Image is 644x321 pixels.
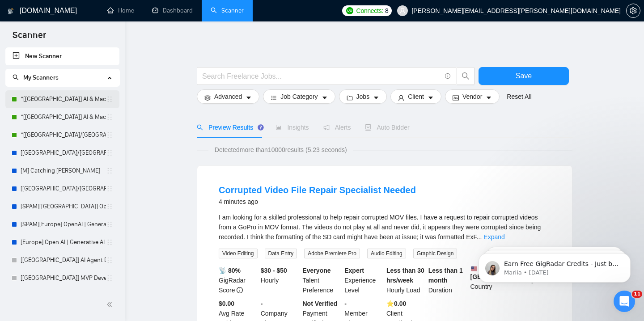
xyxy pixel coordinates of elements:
span: caret-down [246,94,252,101]
a: Expand [483,233,504,241]
a: New Scanner [13,47,112,65]
span: Detected more than 10000 results (5.23 seconds) [208,145,353,155]
span: double-left [106,300,115,309]
li: [USA] Back-end Development [5,287,119,305]
span: Preview Results [197,124,261,131]
span: Vendor [462,92,482,101]
div: Talent Preference [301,266,343,295]
a: searchScanner [211,7,244,14]
li: [USA/Europe] SV/Web Development [5,180,119,198]
span: caret-down [486,94,492,101]
li: [USA] MVP Development [5,269,119,287]
div: Experience Level [343,266,385,295]
b: Everyone [303,267,331,274]
span: caret-down [373,94,379,101]
span: holder [106,239,113,246]
span: holder [106,221,113,228]
span: setting [204,94,211,101]
span: search [13,74,19,80]
span: holder [106,167,113,174]
a: [[GEOGRAPHIC_DATA]] AI Agent Development [21,251,106,269]
span: search [457,72,474,80]
button: Save [479,67,569,85]
span: My Scanners [13,74,59,81]
span: Auto Bidder [365,124,409,131]
button: folderJobscaret-down [339,89,387,104]
span: bars [271,94,277,101]
a: setting [626,7,640,14]
a: *[[GEOGRAPHIC_DATA]/[GEOGRAPHIC_DATA]] AI Agent Development [21,126,106,144]
li: [USA/Europe] OpenAI | Generative AI Integration [5,144,119,162]
iframe: Intercom notifications message [465,234,644,297]
a: [Europe] Open AI | Generative AI Integration [21,233,106,251]
span: Video Editing [219,249,258,258]
li: [SPAM][USA] OpenAI | Generative AI ML [5,198,119,215]
a: homeHome [107,7,134,14]
button: search [457,67,475,85]
span: Jobs [356,92,370,101]
span: ... [477,233,482,241]
span: holder [106,203,113,210]
span: Job Category [280,92,318,101]
span: user [398,94,404,101]
span: idcard [453,94,459,101]
span: Scanner [5,29,53,47]
div: Hourly [259,266,301,295]
span: Save [516,70,532,81]
b: - [261,300,263,307]
span: notification [323,124,330,131]
span: caret-down [322,94,328,101]
span: Adobe Premiere Pro [304,249,360,258]
div: I am looking for a skilled professional to help repair corrupted MOV files. I have a request to r... [219,212,551,242]
b: Expert [344,267,364,274]
span: Data Entry [265,249,297,258]
img: logo [8,4,14,18]
div: GigRadar Score [217,266,259,295]
b: 📡 80% [219,267,241,274]
a: [[GEOGRAPHIC_DATA]] MVP Development [21,269,106,287]
a: dashboardDashboard [152,7,193,14]
span: holder [106,131,113,139]
span: Graphic Design [413,249,458,258]
li: New Scanner [5,47,119,65]
span: 8 [385,6,389,16]
li: [SPAM][Europe] OpenAI | Generative AI ML [5,215,119,233]
span: holder [106,114,113,121]
a: Corrupted Video File Repair Specialist Needed [219,185,416,195]
span: area-chart [275,124,282,131]
button: setting [626,4,640,18]
a: [[GEOGRAPHIC_DATA]/[GEOGRAPHIC_DATA]] SV/Web Development [21,180,106,198]
span: My Scanners [23,74,59,81]
button: idcardVendorcaret-down [445,89,500,104]
span: holder [106,275,113,282]
li: [Europe] Open AI | Generative AI Integration [5,233,119,251]
input: Search Freelance Jobs... [202,71,441,82]
div: Tooltip anchor [257,123,265,131]
button: userClientcaret-down [390,89,441,104]
a: *[[GEOGRAPHIC_DATA]] AI & Machine Learning Software [21,90,106,108]
span: holder [106,96,113,103]
span: 11 [632,291,642,298]
span: Connects: [356,6,383,16]
span: Alerts [323,124,351,131]
span: setting [627,7,640,14]
b: Less than 30 hrs/week [386,267,424,284]
iframe: Intercom live chat [614,291,635,312]
button: settingAdvancedcaret-down [197,89,259,104]
span: Insights [275,124,309,131]
span: info-circle [445,73,451,79]
span: Advanced [214,92,242,101]
img: upwork-logo.png [346,7,353,14]
b: Less than 1 month [428,267,463,284]
a: *[[GEOGRAPHIC_DATA]] AI & Machine Learning Software [21,108,106,126]
a: [SPAM][Europe] OpenAI | Generative AI ML [21,215,106,233]
button: barsJob Categorycaret-down [263,89,335,104]
li: *[USA/Europe] AI Agent Development [5,126,119,144]
span: Audio Editing [367,249,406,258]
div: Duration [427,266,469,295]
span: folder [347,94,353,101]
span: I am looking for a skilled professional to help repair corrupted MOV files. I have a request to r... [219,214,541,241]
